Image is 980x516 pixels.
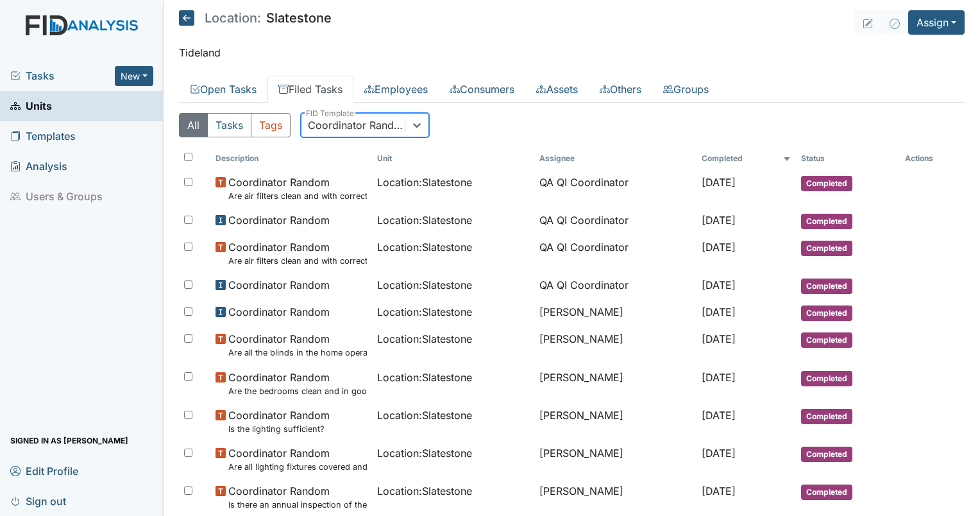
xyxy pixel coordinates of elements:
[702,485,736,497] span: [DATE]
[10,461,78,481] span: Edit Profile
[801,176,852,191] span: Completed
[228,370,367,397] span: Coordinator Random Are the bedrooms clean and in good repair?
[702,241,736,254] span: [DATE]
[702,279,736,291] span: [DATE]
[228,423,330,435] small: Is the lighting sufficient?
[228,304,330,320] span: Coordinator Random
[267,76,353,103] a: Filed Tasks
[228,461,367,473] small: Are all lighting fixtures covered and free of debris?
[534,299,697,326] td: [PERSON_NAME]
[377,239,472,255] span: Location : Slatestone
[900,148,964,169] th: Actions
[652,76,720,103] a: Groups
[179,113,291,137] div: Type filter
[377,304,472,320] span: Location : Slatestone
[184,153,192,161] input: Toggle All Rows Selected
[801,305,852,321] span: Completed
[228,483,367,511] span: Coordinator Random Is there an annual inspection of the Security and Fire alarm system on file?
[589,76,652,103] a: Others
[228,347,367,359] small: Are all the blinds in the home operational and clean?
[353,76,439,103] a: Employees
[228,277,330,293] span: Coordinator Random
[228,331,367,359] span: Coordinator Random Are all the blinds in the home operational and clean?
[377,212,472,228] span: Location : Slatestone
[228,445,367,473] span: Coordinator Random Are all lighting fixtures covered and free of debris?
[179,113,208,137] button: All
[228,212,330,228] span: Coordinator Random
[377,175,472,190] span: Location : Slatestone
[10,157,67,176] span: Analysis
[228,385,367,397] small: Are the bedrooms clean and in good repair?
[207,113,251,137] button: Tasks
[534,207,697,234] td: QA QI Coordinator
[534,365,697,402] td: [PERSON_NAME]
[179,10,332,26] h5: Slatestone
[377,277,472,293] span: Location : Slatestone
[702,305,736,318] span: [DATE]
[534,148,697,169] th: Assignee
[10,126,76,146] span: Templates
[377,370,472,385] span: Location : Slatestone
[702,447,736,460] span: [DATE]
[796,148,900,169] th: Toggle SortBy
[10,68,115,83] a: Tasks
[251,113,291,137] button: Tags
[377,331,472,347] span: Location : Slatestone
[534,326,697,364] td: [PERSON_NAME]
[205,12,261,24] span: Location:
[228,255,367,267] small: Are air filters clean and with correct date labeled?
[534,234,697,272] td: QA QI Coordinator
[210,148,373,169] th: Toggle SortBy
[702,176,736,189] span: [DATE]
[228,239,367,267] span: Coordinator Random Are air filters clean and with correct date labeled?
[801,447,852,462] span: Completed
[439,76,525,103] a: Consumers
[372,148,534,169] th: Toggle SortBy
[801,485,852,500] span: Completed
[908,10,965,35] button: Assign
[702,332,736,345] span: [DATE]
[179,45,965,60] p: Tideland
[377,483,472,499] span: Location : Slatestone
[801,409,852,424] span: Completed
[10,491,66,511] span: Sign out
[525,76,589,103] a: Assets
[534,402,697,440] td: [PERSON_NAME]
[534,440,697,478] td: [PERSON_NAME]
[801,279,852,294] span: Completed
[801,371,852,386] span: Completed
[702,371,736,384] span: [DATE]
[179,76,267,103] a: Open Tasks
[228,190,367,202] small: Are air filters clean and with correct date labeled?
[377,445,472,461] span: Location : Slatestone
[697,148,796,169] th: Toggle SortBy
[308,117,406,133] div: Coordinator Random
[115,66,153,86] button: New
[228,499,367,511] small: Is there an annual inspection of the Security and Fire alarm system on file?
[228,408,330,435] span: Coordinator Random Is the lighting sufficient?
[702,409,736,422] span: [DATE]
[534,478,697,516] td: [PERSON_NAME]
[10,96,52,116] span: Units
[377,408,472,423] span: Location : Slatestone
[801,332,852,348] span: Completed
[228,175,367,202] span: Coordinator Random Are air filters clean and with correct date labeled?
[10,431,128,451] span: Signed in as [PERSON_NAME]
[801,214,852,229] span: Completed
[534,169,697,207] td: QA QI Coordinator
[801,241,852,256] span: Completed
[534,272,697,299] td: QA QI Coordinator
[702,214,736,227] span: [DATE]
